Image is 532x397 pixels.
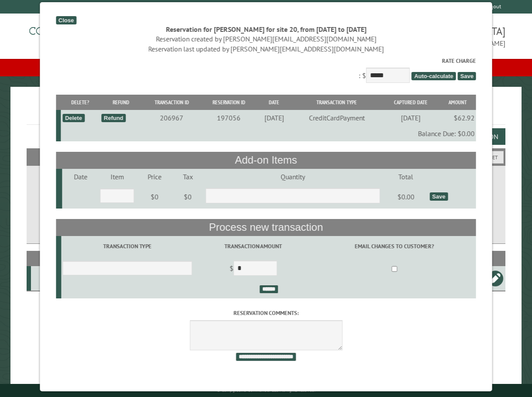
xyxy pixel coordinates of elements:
th: Reservation ID [201,95,257,110]
div: Reservation for [PERSON_NAME] for site 20, from [DATE] to [DATE] [56,24,476,34]
th: Refund [100,95,143,110]
h2: Filters [27,148,505,165]
td: Total [384,169,428,185]
td: Date [62,169,99,185]
th: Amount [440,95,476,110]
span: Save [458,72,476,80]
td: $0.00 [384,185,428,209]
td: CreditCardPayment [291,110,382,126]
span: Auto-calculate [412,72,456,80]
td: [DATE] [382,110,440,126]
th: Add-on Items [56,152,476,168]
td: 197056 [201,110,257,126]
th: Site [31,251,60,266]
td: Tax [174,169,202,185]
th: Date [257,95,292,110]
th: Transaction Type [291,95,382,110]
div: Refund [101,114,126,122]
div: Save [430,192,448,201]
th: Captured Date [382,95,440,110]
td: Quantity [202,169,384,185]
div: : $ [56,57,476,85]
label: Transaction Type [63,242,192,250]
div: Reservation last updated by [PERSON_NAME][EMAIL_ADDRESS][DOMAIN_NAME] [56,44,476,54]
td: $62.92 [440,110,476,126]
th: Transaction ID [143,95,201,110]
td: $ [193,257,313,281]
label: Reservation comments: [56,309,476,317]
div: 20 [34,274,58,283]
div: Reservation created by [PERSON_NAME][EMAIL_ADDRESS][DOMAIN_NAME] [56,34,476,44]
div: Delete [62,114,85,122]
label: Email changes to customer? [314,242,475,250]
h1: Reservations [27,101,505,125]
td: Price [136,169,174,185]
td: 206967 [143,110,201,126]
td: Item [99,169,136,185]
td: Balance Due: $0.00 [61,126,476,141]
label: Transaction Amount [194,242,311,250]
th: Delete? [61,95,100,110]
th: Process new transaction [56,219,476,236]
td: $0 [136,185,174,209]
img: Campground Commander [27,17,136,51]
small: © Campground Commander LLC. All rights reserved. [217,387,315,393]
td: $0 [174,185,202,209]
td: [DATE] [257,110,292,126]
div: Close [56,16,76,24]
label: Rate Charge [56,57,476,65]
